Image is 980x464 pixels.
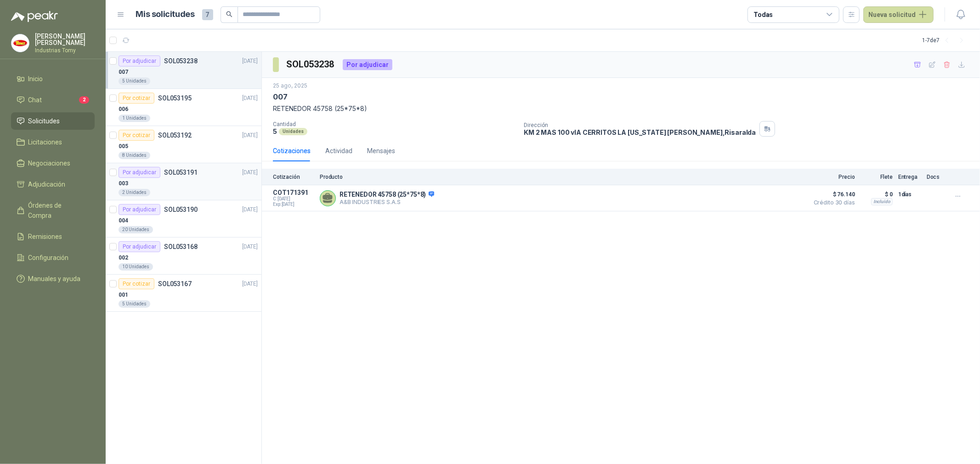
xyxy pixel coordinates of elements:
[11,197,95,224] a: Órdenes de Compra
[367,146,395,156] div: Mensajes
[119,216,128,225] p: 004
[273,189,314,196] p: COT171391
[164,58,198,64] p: SOL053238
[340,191,434,199] p: RETENEDOR 45758 (25*75*8)
[340,199,434,205] p: A&B INDUSTRIES S.A.S
[273,82,307,90] p: 25 ago, 2025
[119,55,160,66] div: Por adjudicar
[226,11,232,17] span: search
[11,155,95,172] a: Negociaciones
[273,127,277,135] p: 5
[119,142,128,151] p: 005
[106,52,261,89] a: Por adjudicarSOL053238[DATE] 0075 Unidades
[106,163,261,200] a: Por adjudicarSOL053191[DATE] 0032 Unidades
[325,146,352,156] div: Actividad
[164,206,198,213] p: SOL053190
[861,174,893,180] p: Flete
[11,91,95,109] a: Chat2
[119,179,128,188] p: 003
[28,274,81,284] span: Manuales y ayuda
[927,174,945,180] p: Docs
[119,254,128,262] p: 002
[119,152,150,159] div: 8 Unidades
[119,167,160,178] div: Por adjudicar
[119,105,128,114] p: 006
[11,112,95,130] a: Solicitudes
[898,189,921,200] p: 1 días
[119,291,128,299] p: 001
[11,11,58,22] img: Logo peakr
[809,189,855,200] span: $ 76.140
[119,241,160,252] div: Por adjudicar
[158,281,192,287] p: SOL053167
[106,126,261,163] a: Por cotizarSOL053192[DATE] 0058 Unidades
[119,189,150,196] div: 2 Unidades
[753,10,773,20] div: Todas
[158,132,192,138] p: SOL053192
[242,94,258,103] p: [DATE]
[922,33,969,48] div: 1 - 7 de 7
[119,204,160,215] div: Por adjudicar
[106,275,261,312] a: Por cotizarSOL053167[DATE] 0015 Unidades
[242,280,258,288] p: [DATE]
[273,92,287,102] p: 007
[28,137,62,147] span: Licitaciones
[273,174,314,180] p: Cotización
[119,68,128,77] p: 007
[524,122,756,128] p: Dirección
[11,228,95,245] a: Remisiones
[164,169,198,176] p: SOL053191
[242,205,258,214] p: [DATE]
[35,33,95,46] p: [PERSON_NAME] [PERSON_NAME]
[11,249,95,266] a: Configuración
[106,200,261,238] a: Por adjudicarSOL053190[DATE] 00420 Unidades
[35,48,95,53] p: Industrias Tomy
[809,200,855,205] span: Crédito 30 días
[273,196,314,202] span: C: [DATE]
[279,128,307,135] div: Unidades
[119,130,154,141] div: Por cotizar
[11,34,29,52] img: Company Logo
[28,179,66,189] span: Adjudicación
[11,176,95,193] a: Adjudicación
[79,96,89,104] span: 2
[202,9,213,20] span: 7
[871,198,893,205] div: Incluido
[119,226,153,233] div: 20 Unidades
[11,133,95,151] a: Licitaciones
[119,115,150,122] div: 1 Unidades
[863,6,934,23] button: Nueva solicitud
[11,70,95,88] a: Inicio
[242,131,258,140] p: [DATE]
[164,243,198,250] p: SOL053168
[28,158,71,168] span: Negociaciones
[11,270,95,287] a: Manuales y ayuda
[273,202,314,207] span: Exp: [DATE]
[119,263,153,271] div: 10 Unidades
[28,74,43,84] span: Inicio
[286,57,335,72] h3: SOL053238
[273,146,311,156] div: Cotizaciones
[242,168,258,177] p: [DATE]
[273,121,516,127] p: Cantidad
[861,189,893,200] p: $ 0
[119,93,154,104] div: Por cotizar
[524,128,756,136] p: KM 2 MAS 100 vIA CERRITOS LA [US_STATE] [PERSON_NAME] , Risaralda
[320,174,804,180] p: Producto
[106,238,261,275] a: Por adjudicarSOL053168[DATE] 00210 Unidades
[242,243,258,251] p: [DATE]
[28,232,62,242] span: Remisiones
[273,104,969,114] p: RETENEDOR 45758 (25*75*8)
[158,95,192,101] p: SOL053195
[28,200,86,221] span: Órdenes de Compra
[242,57,258,66] p: [DATE]
[119,278,154,289] div: Por cotizar
[106,89,261,126] a: Por cotizarSOL053195[DATE] 0061 Unidades
[28,253,69,263] span: Configuración
[898,174,921,180] p: Entrega
[119,77,150,85] div: 5 Unidades
[809,174,855,180] p: Precio
[28,116,60,126] span: Solicitudes
[343,59,392,70] div: Por adjudicar
[136,8,195,21] h1: Mis solicitudes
